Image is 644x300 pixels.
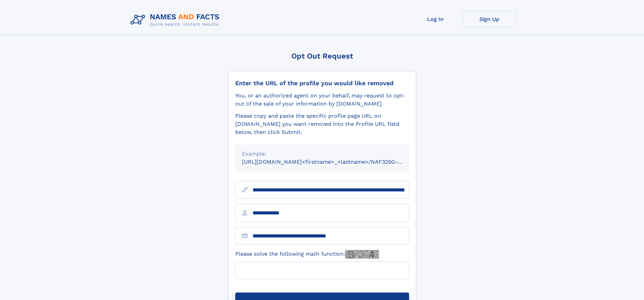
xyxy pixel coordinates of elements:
[128,11,225,29] img: Logo Names and Facts
[235,250,379,259] label: Please solve the following math function:
[228,52,416,60] div: Opt Out Request
[235,79,409,87] div: Enter the URL of the profile you would like removed
[235,92,409,108] div: You, or an authorized agent on your behalf, may request to opt-out of the sale of your informatio...
[462,11,517,27] a: Sign Up
[408,11,462,27] a: Log In
[235,112,409,136] div: Please copy and paste the specific profile page URL on [DOMAIN_NAME] you want removed into the Pr...
[242,150,402,158] div: Example:
[242,159,422,165] small: [URL][DOMAIN_NAME]<firstname>_<lastname>/NAF325G-xxxxxxxx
